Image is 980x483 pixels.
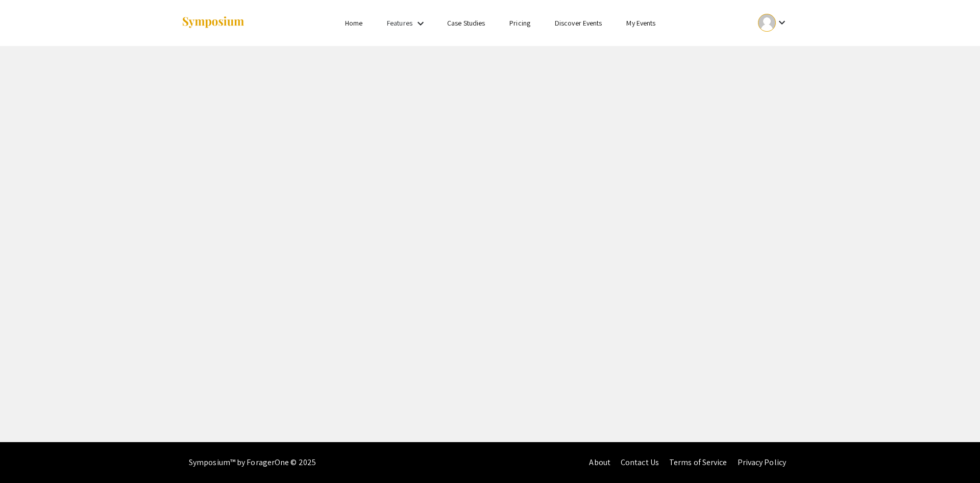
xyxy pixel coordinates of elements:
a: Home [345,18,362,28]
a: My Events [626,18,655,28]
a: Discover Events [555,18,602,28]
button: Expand account dropdown [747,11,799,34]
a: Privacy Policy [738,457,786,468]
a: Features [387,18,412,28]
a: Pricing [509,18,530,28]
a: Contact Us [621,457,659,468]
img: Symposium by ForagerOne [181,16,245,30]
a: About [589,457,610,468]
a: Terms of Service [669,457,727,468]
mat-icon: Expand Features list [414,17,427,30]
div: Symposium™ by ForagerOne © 2025 [189,442,316,483]
mat-icon: Expand account dropdown [776,16,788,29]
a: Case Studies [447,18,485,28]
